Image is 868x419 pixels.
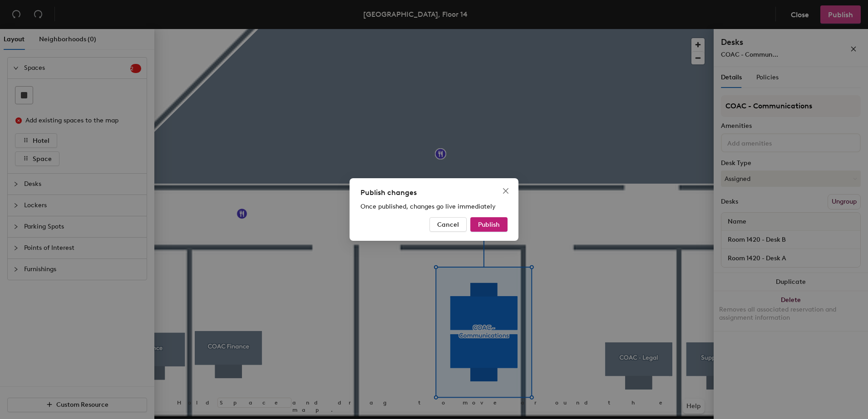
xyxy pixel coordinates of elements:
span: Once published, changes go live immediately [360,203,496,210]
span: Cancel [437,221,459,229]
button: Publish [470,217,508,232]
span: close [502,187,509,195]
button: Close [498,184,513,198]
span: Close [498,187,513,195]
div: Publish changes [360,187,508,198]
span: Publish [478,221,500,229]
button: Cancel [429,217,467,232]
